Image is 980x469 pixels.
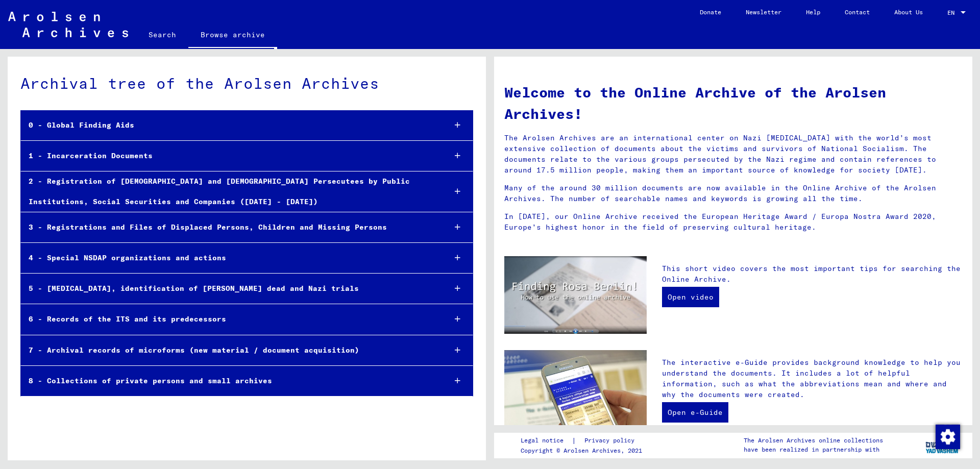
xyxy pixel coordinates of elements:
p: In [DATE], our Online Archive received the European Heritage Award / Europa Nostra Award 2020, Eu... [504,211,962,233]
div: 4 - Special NSDAP organizations and actions [21,248,437,268]
div: 7 - Archival records of microforms (new material / document acquisition) [21,340,437,360]
a: Open video [662,287,719,307]
h1: Welcome to the Online Archive of the Arolsen Archives! [504,82,962,125]
div: 2 - Registration of [DEMOGRAPHIC_DATA] and [DEMOGRAPHIC_DATA] Persecutees by Public Institutions,... [21,171,437,211]
img: Arolsen_neg.svg [8,12,128,37]
p: The Arolsen Archives online collections [744,436,883,445]
div: | [521,435,647,446]
div: Archival tree of the Arolsen Archives [20,72,473,95]
a: Browse archive [188,22,277,49]
p: The Arolsen Archives are an international center on Nazi [MEDICAL_DATA] with the world’s most ext... [504,133,962,176]
a: Legal notice [521,435,572,446]
p: Many of the around 30 million documents are now available in the Online Archive of the Arolsen Ar... [504,183,962,204]
mat-select-trigger: EN [947,9,954,16]
p: have been realized in partnership with [744,445,883,454]
img: video.jpg [504,256,647,334]
p: This short video covers the most important tips for searching the Online Archive. [662,263,962,285]
div: Внести поправки в соглашение [935,424,960,449]
a: Privacy policy [576,435,647,446]
img: eguide.jpg [504,350,647,445]
div: 0 - Global Finding Aids [21,115,437,135]
a: Search [136,22,188,47]
img: Внести поправки в соглашение [936,425,960,449]
div: 1 - Incarceration Documents [21,146,437,166]
div: 8 - Collections of private persons and small archives [21,371,437,391]
div: 5 - [MEDICAL_DATA], identification of [PERSON_NAME] dead and Nazi trials [21,279,437,299]
p: Copyright © Arolsen Archives, 2021 [521,446,647,455]
div: 6 - Records of the ITS and its predecessors [21,309,437,329]
div: 3 - Registrations and Files of Displaced Persons, Children and Missing Persons [21,217,437,237]
img: yv_logo.png [923,432,962,458]
a: Open e-Guide [662,402,728,423]
p: The interactive e-Guide provides background knowledge to help you understand the documents. It in... [662,357,962,400]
